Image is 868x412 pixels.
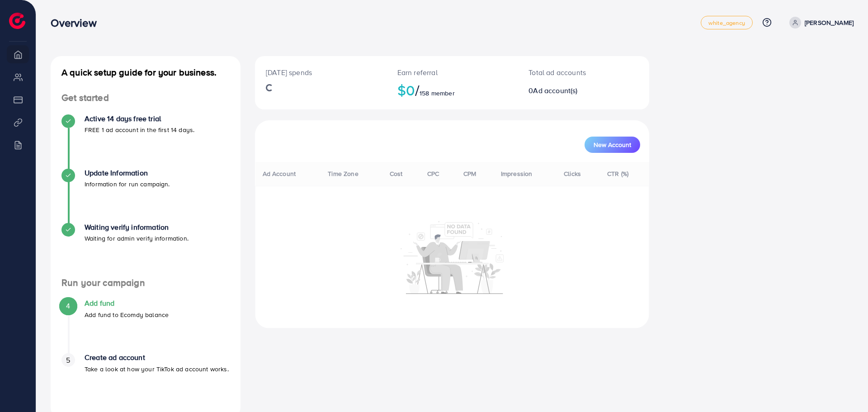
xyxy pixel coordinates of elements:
li: Update Information [51,169,241,223]
p: [DATE] spends [266,67,376,78]
p: Information for run campaign. [85,179,170,189]
p: Add fund to Ecomdy balance [85,309,169,320]
button: New Account [585,137,640,153]
span: 5 [66,355,70,365]
span: 158 member [420,89,455,98]
h4: Get started [51,92,241,104]
img: logo [9,13,25,29]
h4: Run your campaign [51,277,241,289]
li: Create ad account [51,353,241,407]
span: / [415,80,420,100]
h2: $0 [397,81,507,99]
h4: Add fund [85,299,169,308]
li: Active 14 days free trial [51,114,241,169]
h4: Active 14 days free trial [85,114,194,123]
a: white_agency [701,16,753,29]
h3: Overview [51,16,104,29]
p: FREE 1 ad account in the first 14 days. [85,124,194,135]
h4: Create ad account [85,353,229,362]
span: white_agency [708,20,745,26]
p: Earn referral [397,67,507,78]
h4: Waiting verify information [85,223,189,232]
h2: 0 [528,86,605,95]
a: [PERSON_NAME] [786,17,854,28]
p: [PERSON_NAME] [805,17,854,28]
span: New Account [594,142,631,148]
p: Waiting for admin verify information. [85,233,189,244]
li: Waiting verify information [51,223,241,277]
h4: Update Information [85,169,170,177]
span: Ad account(s) [533,85,577,95]
p: Total ad accounts [528,67,605,78]
p: Take a look at how your TikTok ad account works. [85,364,229,374]
h4: A quick setup guide for your business. [51,67,241,78]
li: Add fund [51,299,241,353]
span: 4 [66,301,70,311]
